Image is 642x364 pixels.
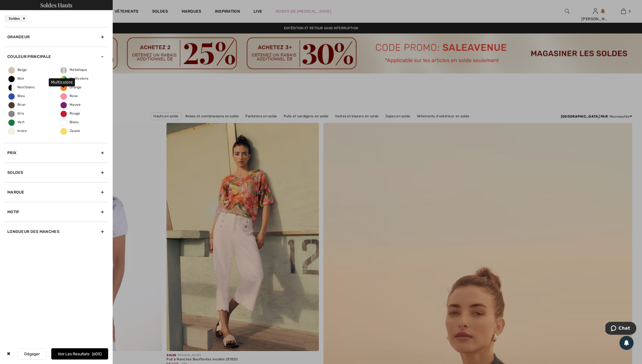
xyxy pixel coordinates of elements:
span: Gris [8,111,24,115]
span: Bleu [8,94,25,98]
span: Mauve [61,103,81,107]
span: Metallique [61,68,87,72]
div: Soldes [5,163,108,182]
span: Noir/blanc [8,85,35,89]
div: Marque [5,182,108,202]
div: Longueur des manches [5,222,108,241]
div: Couleur Principale [5,47,108,66]
span: Rose [61,94,78,98]
div: Grandeur [5,27,108,47]
button: Dégager [17,348,47,359]
span: Rouge [61,111,80,115]
span: Ivoire [8,129,27,133]
span: Noir [8,77,24,80]
span: 600 [92,352,102,356]
div: Multicolore [49,78,75,86]
div: Motif [5,202,108,222]
span: Vert [8,120,25,124]
iframe: Ouvre un widget dans lequel vous pouvez chatter avec l’un de nos agents [605,322,636,336]
button: Voir les resultats600 [51,348,108,359]
span: Blanc [61,120,79,124]
span: Beige [8,68,27,72]
div: Prix [5,143,108,163]
span: Brun [8,103,25,107]
div: ✖ [5,348,13,359]
span: Jaune [61,129,80,133]
div: Soldes [5,15,27,22]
